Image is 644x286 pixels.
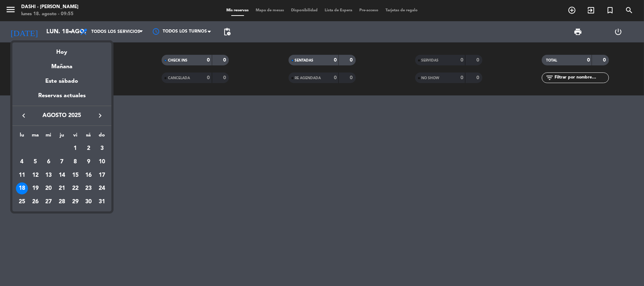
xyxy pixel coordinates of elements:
[95,142,109,155] td: 3 de agosto de 2025
[82,195,95,209] td: 30 de agosto de 2025
[69,155,82,169] td: 8 de agosto de 2025
[82,169,94,181] div: 16
[82,142,95,155] td: 2 de agosto de 2025
[15,131,29,142] th: lunes
[29,195,42,209] td: 26 de agosto de 2025
[16,196,28,208] div: 25
[69,142,81,154] div: 1
[19,111,28,120] i: keyboard_arrow_left
[55,131,69,142] th: jueves
[30,111,94,120] span: agosto 2025
[82,182,94,194] div: 23
[12,42,111,57] div: Hoy
[69,131,82,142] th: viernes
[55,182,69,195] td: 21 de agosto de 2025
[82,155,95,169] td: 9 de agosto de 2025
[29,169,42,182] td: 12 de agosto de 2025
[95,182,109,195] td: 24 de agosto de 2025
[29,156,41,168] div: 5
[29,196,41,208] div: 26
[15,169,29,182] td: 11 de agosto de 2025
[82,182,95,195] td: 23 de agosto de 2025
[69,182,81,194] div: 22
[42,195,55,209] td: 27 de agosto de 2025
[96,196,108,208] div: 31
[96,156,108,168] div: 10
[82,196,94,208] div: 30
[69,195,82,209] td: 29 de agosto de 2025
[69,169,82,182] td: 15 de agosto de 2025
[16,182,28,194] div: 18
[42,155,55,169] td: 6 de agosto de 2025
[94,111,106,120] button: keyboard_arrow_right
[29,169,41,181] div: 12
[29,182,41,194] div: 19
[42,169,55,182] td: 13 de agosto de 2025
[69,182,82,195] td: 22 de agosto de 2025
[12,91,111,106] div: Reservas actuales
[29,182,42,195] td: 19 de agosto de 2025
[15,155,29,169] td: 4 de agosto de 2025
[16,169,28,181] div: 11
[29,131,42,142] th: martes
[42,131,55,142] th: miércoles
[56,156,68,168] div: 7
[96,169,108,181] div: 17
[95,155,109,169] td: 10 de agosto de 2025
[29,155,42,169] td: 5 de agosto de 2025
[55,169,69,182] td: 14 de agosto de 2025
[12,71,111,91] div: Este sábado
[12,57,111,71] div: Mañana
[15,195,29,209] td: 25 de agosto de 2025
[69,156,81,168] div: 8
[56,169,68,181] div: 14
[15,182,29,195] td: 18 de agosto de 2025
[96,111,104,120] i: keyboard_arrow_right
[56,182,68,194] div: 21
[69,196,81,208] div: 29
[42,169,54,181] div: 13
[55,195,69,209] td: 28 de agosto de 2025
[82,142,94,154] div: 2
[95,131,109,142] th: domingo
[42,156,54,168] div: 6
[82,169,95,182] td: 16 de agosto de 2025
[56,196,68,208] div: 28
[96,182,108,194] div: 24
[55,155,69,169] td: 7 de agosto de 2025
[95,169,109,182] td: 17 de agosto de 2025
[42,196,54,208] div: 27
[82,156,94,168] div: 9
[16,156,28,168] div: 4
[17,111,30,120] button: keyboard_arrow_left
[15,142,69,155] td: AGO.
[96,142,108,154] div: 3
[82,131,95,142] th: sábado
[69,169,81,181] div: 15
[95,195,109,209] td: 31 de agosto de 2025
[42,182,54,194] div: 20
[69,142,82,155] td: 1 de agosto de 2025
[42,182,55,195] td: 20 de agosto de 2025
